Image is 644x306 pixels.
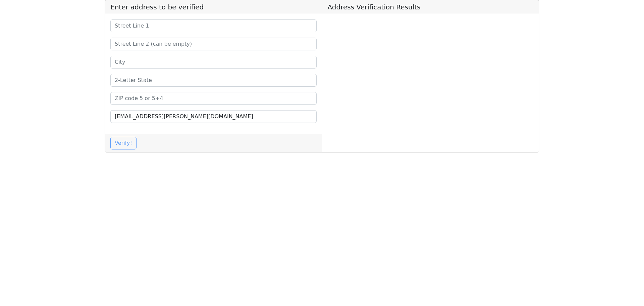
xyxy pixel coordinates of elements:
input: Street Line 2 (can be empty) [110,38,317,50]
input: Your Email [110,110,317,123]
h5: Enter address to be verified [105,0,322,14]
input: Street Line 1 [110,19,317,32]
input: ZIP code 5 or 5+4 [110,92,317,105]
input: 2-Letter State [110,74,317,87]
h5: Address Verification Results [322,0,539,14]
input: City [110,56,317,69]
